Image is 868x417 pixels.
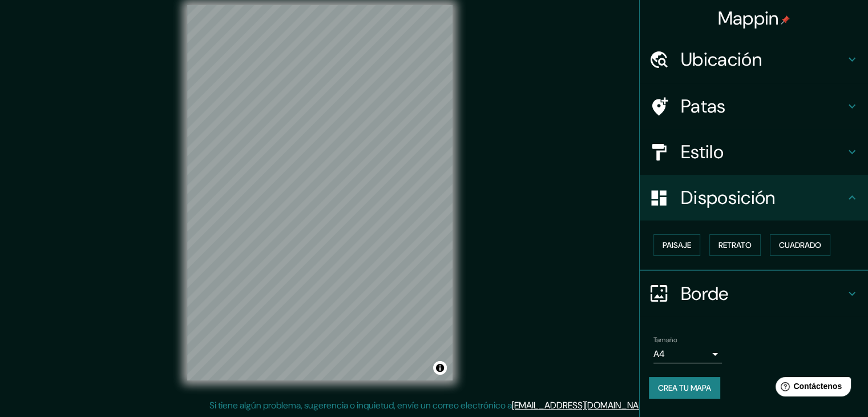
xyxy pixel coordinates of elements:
[653,335,677,344] font: Tamaño
[718,240,752,250] font: Retrato
[653,345,722,363] div: A4
[640,129,868,175] div: Estilo
[640,271,868,316] div: Borde
[770,234,830,256] button: Cuadrado
[433,361,447,375] button: Activar o desactivar atribución
[653,348,665,360] font: A4
[187,5,453,380] canvas: Mapa
[512,399,653,411] a: [EMAIL_ADDRESS][DOMAIN_NAME]
[681,282,729,306] font: Borde
[681,94,726,118] font: Patas
[681,186,775,210] font: Disposición
[781,15,790,25] img: pin-icon.png
[658,383,711,393] font: Crea tu mapa
[663,240,691,250] font: Paisaje
[766,372,855,404] iframe: Lanzador de widgets de ayuda
[640,83,868,129] div: Patas
[681,140,724,164] font: Estilo
[779,240,821,250] font: Cuadrado
[209,399,512,411] font: Si tiene algún problema, sugerencia o inquietud, envíe un correo electrónico a
[718,6,779,30] font: Mappin
[649,377,720,399] button: Crea tu mapa
[640,175,868,220] div: Disposición
[640,37,868,82] div: Ubicación
[681,47,762,71] font: Ubicación
[709,234,761,256] button: Retrato
[653,234,700,256] button: Paisaje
